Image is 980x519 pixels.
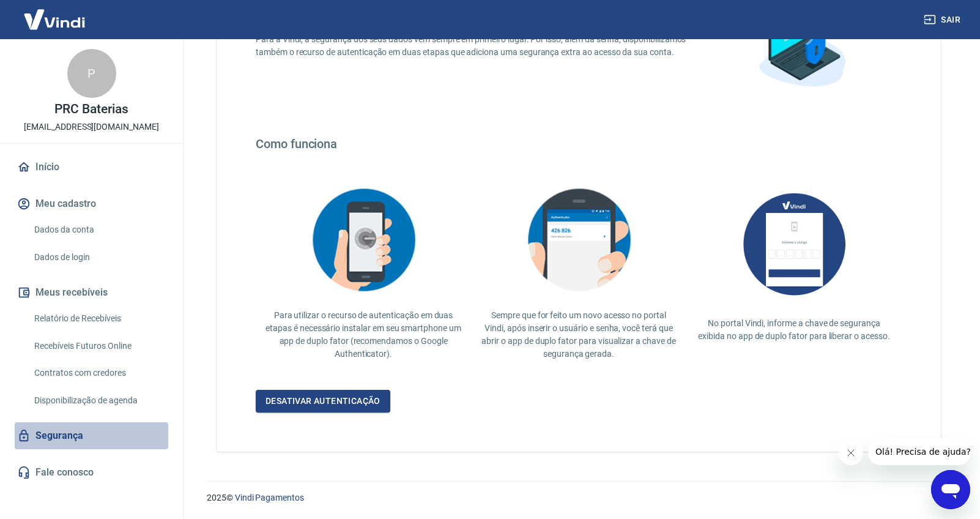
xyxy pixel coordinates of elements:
[29,360,168,386] a: Contratos com credores
[67,49,116,98] div: P
[29,334,168,359] a: Recebíveis Futuros Online
[839,441,863,465] iframe: Fechar mensagem
[256,390,390,413] a: Desativar autenticação
[696,317,892,343] p: No portal Vindi, informe a chave de segurança exibida no app de duplo fator para liberar o acesso.
[868,438,970,465] iframe: Mensagem da empresa
[15,422,168,449] a: Segurança
[733,181,855,307] img: AUbNX1O5CQAAAABJRU5ErkJggg==
[15,154,168,181] a: Início
[15,190,168,217] button: Meu cadastro
[265,309,461,360] p: Para utilizar o recurso de autenticação em duas etapas é necessário instalar em seu smartphone um...
[29,217,168,242] a: Dados da conta
[235,493,304,502] a: Vindi Pagamentos
[481,309,677,360] p: Sempre que for feito um novo acesso no portal Vindi, após inserir o usuário e senha, você terá qu...
[15,459,168,486] a: Fale conosco
[518,181,640,299] img: explication-mfa3.c449ef126faf1c3e3bb9.png
[24,121,159,133] p: [EMAIL_ADDRESS][DOMAIN_NAME]
[256,33,701,59] p: Para a Vindi, a segurança dos seus dados vem sempre em primeiro lugar. Por isso, além da senha, d...
[207,491,951,504] p: 2025 ©
[29,388,168,413] a: Disponibilização de agenda
[931,470,970,509] iframe: Botão para abrir a janela de mensagens
[7,9,103,18] span: Olá! Precisa de ajuda?
[302,181,425,299] img: explication-mfa2.908d58f25590a47144d3.png
[54,103,128,116] p: PRC Baterias
[29,306,168,331] a: Relatório de Recebíveis
[256,136,902,151] h4: Como funciona
[921,9,965,31] button: Sair
[15,1,94,38] img: Vindi
[15,279,168,306] button: Meus recebíveis
[29,245,168,270] a: Dados de login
